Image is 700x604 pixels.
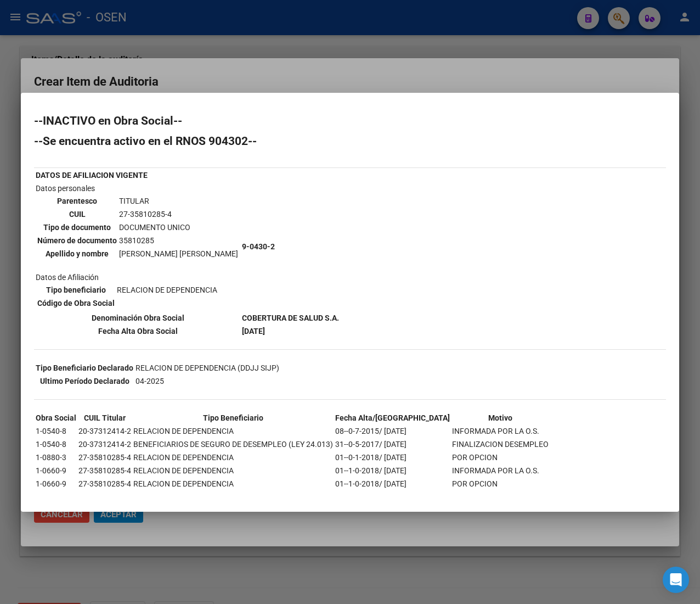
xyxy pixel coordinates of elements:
td: 35810285 [118,234,239,247]
td: RELACION DE DEPENDENCIA [133,451,334,463]
th: Motivo [451,412,549,424]
td: DOCUMENTO UNICO [118,221,239,233]
th: Tipo beneficiario [37,284,115,296]
th: Ultimo Período Declarado [35,375,134,387]
b: COBERTURA DE SALUD S.A. [242,314,339,322]
td: 1-0880-3 [35,451,77,463]
td: TITULAR [118,195,239,207]
b: DATOS DE AFILIACION VIGENTE [36,171,148,180]
th: Obra Social [35,412,77,424]
td: RELACION DE DEPENDENCIA [133,425,334,437]
th: CUIL [37,208,117,220]
th: Fecha Alta/[GEOGRAPHIC_DATA] [335,412,450,424]
td: RELACION DE DEPENDENCIA [133,465,334,477]
th: Apellido y nombre [37,248,117,260]
td: 01--1-0-2018/ [DATE] [335,478,450,490]
th: Parentesco [37,195,117,207]
td: 27-35810285-4 [78,465,132,477]
td: RELACION DE DEPENDENCIA [133,478,334,490]
h2: --INACTIVO en Obra Social-- [34,115,666,126]
td: 20-37312414-2 [78,438,132,450]
th: Denominación Obra Social [35,312,240,324]
th: Tipo Beneficiario Declarado [35,362,134,374]
td: POR OPCION [451,451,549,463]
div: Open Intercom Messenger [663,567,689,593]
td: 1-0660-9 [35,478,77,490]
td: 27-35810285-4 [118,208,239,220]
td: FINALIZACION DESEMPLEO [451,438,549,450]
th: Tipo de documento [37,221,117,233]
th: Número de documento [37,234,117,247]
th: Código de Obra Social [37,297,115,309]
b: [DATE] [242,327,265,335]
th: CUIL Titular [78,412,132,424]
h2: --Se encuentra activo en el RNOS 904302-- [34,136,666,147]
td: 01--1-0-2018/ [DATE] [335,465,450,477]
td: 08--0-7-2015/ [DATE] [335,425,450,437]
td: POR OPCION [451,478,549,490]
td: 1-0540-8 [35,438,77,450]
td: BENEFICIARIOS DE SEGURO DE DESEMPLEO (LEY 24.013) [133,438,334,450]
td: 31--0-5-2017/ [DATE] [335,438,450,450]
td: RELACION DE DEPENDENCIA [116,284,218,296]
td: 20-37312414-2 [78,425,132,437]
td: 27-35810285-4 [78,478,132,490]
td: 01--0-1-2018/ [DATE] [335,451,450,463]
td: 27-35810285-4 [78,451,132,463]
td: [PERSON_NAME] [PERSON_NAME] [118,248,239,260]
td: 1-0540-8 [35,425,77,437]
b: 9-0430-2 [242,242,275,251]
td: Datos personales Datos de Afiliación [35,182,240,311]
td: INFORMADA POR LA O.S. [451,465,549,477]
td: INFORMADA POR LA O.S. [451,425,549,437]
td: 1-0660-9 [35,465,77,477]
th: Tipo Beneficiario [133,412,334,424]
td: 04-2025 [135,375,280,387]
th: Fecha Alta Obra Social [35,325,240,337]
td: RELACION DE DEPENDENCIA (DDJJ SIJP) [135,362,280,374]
